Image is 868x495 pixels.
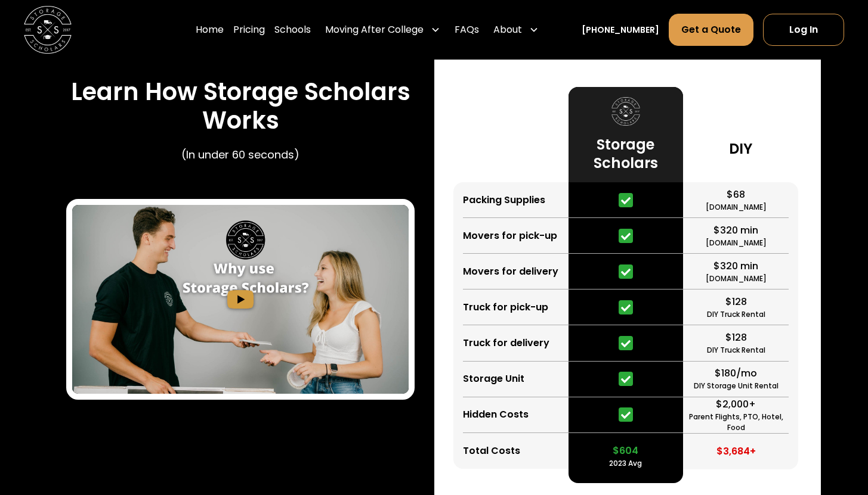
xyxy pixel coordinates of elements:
[713,223,758,238] div: $320 min
[578,135,674,172] h3: Storage Scholars
[706,273,767,284] div: [DOMAIN_NAME]
[706,238,767,248] div: [DOMAIN_NAME]
[196,13,224,46] a: Home
[72,205,409,394] img: Storage Scholars - How it Works video.
[489,13,543,46] div: About
[694,381,779,391] div: DIY Storage Unit Rental
[463,407,529,422] div: Hidden Costs
[713,259,758,273] div: $320 min
[609,458,642,469] div: 2023 Avg
[706,202,767,213] div: [DOMAIN_NAME]
[66,77,415,135] h3: Learn How Storage Scholars Works
[72,205,409,394] a: open lightbox
[24,6,72,54] img: Storage Scholars main logo
[707,309,765,320] div: DIY Truck Rental
[582,24,659,36] a: [PHONE_NUMBER]
[463,264,558,279] div: Movers for delivery
[613,444,638,458] div: $604
[611,97,640,126] img: Storage Scholars logo.
[716,444,756,459] div: $3,684+
[274,13,311,46] a: Schools
[729,139,752,158] h3: DIY
[455,13,479,46] a: FAQs
[233,13,265,46] a: Pricing
[669,14,753,46] a: Get a Quote
[181,147,299,163] p: (In under 60 seconds)
[725,295,747,309] div: $128
[463,336,549,350] div: Truck for delivery
[715,366,757,381] div: $180/mo
[463,444,520,458] div: Total Costs
[463,372,524,386] div: Storage Unit
[463,300,548,315] div: Truck for pick-up
[683,412,789,433] div: Parent Flights, PTO, Hotel, Food
[763,14,844,46] a: Log In
[493,23,522,37] div: About
[463,193,545,207] div: Packing Supplies
[716,397,756,412] div: $2,000+
[320,13,445,46] div: Moving After College
[725,331,747,345] div: $128
[325,23,424,37] div: Moving After College
[463,229,557,243] div: Movers for pick-up
[707,345,765,356] div: DIY Truck Rental
[727,188,745,202] div: $68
